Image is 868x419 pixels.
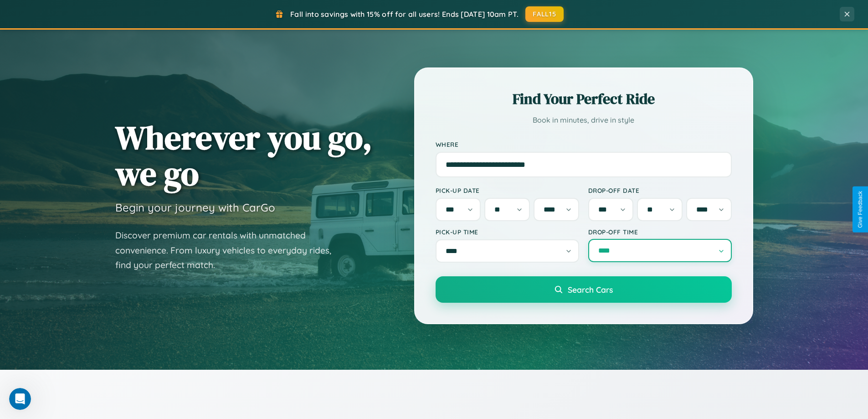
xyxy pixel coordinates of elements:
[290,10,519,19] span: Fall into savings with 15% off for all users! Ends [DATE] 10am PT.
[436,276,732,303] button: Search Cars
[115,228,343,273] p: Discover premium car rentals with unmatched convenience. From luxury vehicles to everyday rides, ...
[9,388,31,410] iframe: Intercom live chat
[436,186,579,194] label: Pick-up Date
[436,228,579,236] label: Pick-up Time
[588,186,732,194] label: Drop-off Date
[568,285,613,295] span: Search Cars
[436,89,732,109] h2: Find Your Perfect Ride
[115,119,372,191] h1: Wherever you go, we go
[436,114,732,127] p: Book in minutes, drive in style
[115,201,275,214] h3: Begin your journey with CarGo
[857,191,863,228] div: Give Feedback
[436,140,732,148] label: Where
[525,6,564,22] button: FALL15
[588,228,732,236] label: Drop-off Time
